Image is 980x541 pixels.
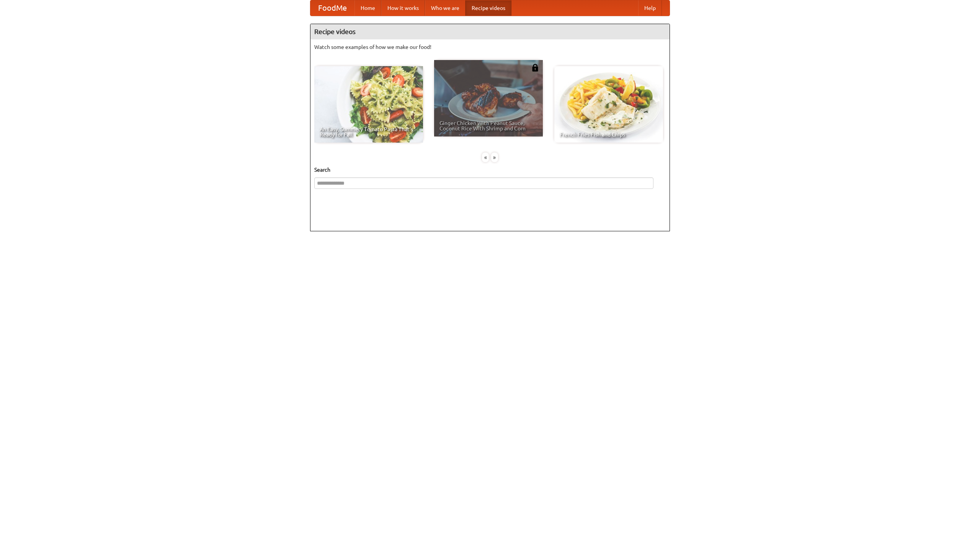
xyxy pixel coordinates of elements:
[531,64,539,71] img: 483408.png
[320,127,418,137] span: An Easy, Summery Tomato Pasta That's Ready for Fall
[491,153,498,162] div: »
[314,43,666,51] p: Watch some examples of how we make our food!
[554,66,663,143] a: French Fries Fish and Chips
[354,0,381,16] a: Home
[381,0,425,16] a: How it works
[482,153,489,162] div: «
[465,0,511,16] a: Recipe videos
[310,0,354,16] a: FoodMe
[638,0,662,16] a: Help
[314,166,666,174] h5: Search
[314,66,423,143] a: An Easy, Summery Tomato Pasta That's Ready for Fall
[560,132,658,137] span: French Fries Fish and Chips
[310,24,670,39] h4: Recipe videos
[425,0,465,16] a: Who we are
